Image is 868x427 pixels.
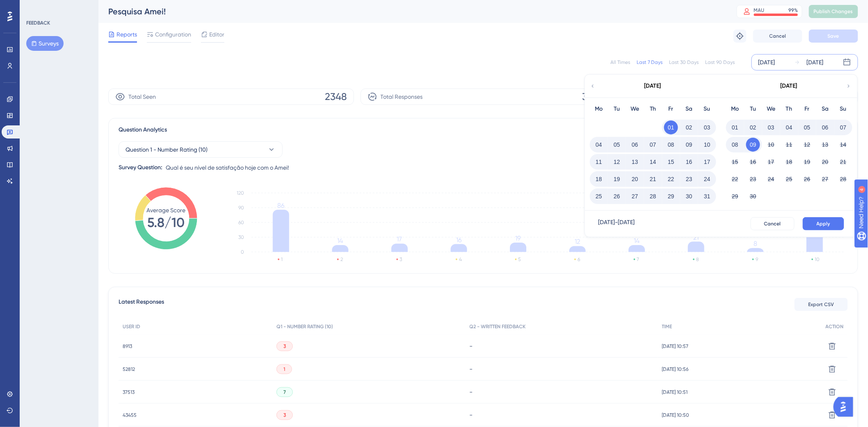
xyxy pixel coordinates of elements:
[800,138,814,152] button: 12
[166,163,289,173] span: Qual é seu nível de satisfação hoje com o Amei!
[470,323,526,330] span: Q2 - WRITTEN FEEDBACK
[700,120,714,134] button: 03
[836,172,850,186] button: 28
[241,249,244,255] tspan: 0
[338,237,343,245] tspan: 14
[610,155,624,169] button: 12
[706,59,735,66] div: Last 90 Days
[764,120,778,134] button: 03
[397,236,402,243] tspan: 17
[817,220,830,227] span: Apply
[818,120,832,134] button: 06
[610,138,624,152] button: 05
[470,388,654,396] div: -
[682,120,696,134] button: 02
[814,8,853,15] span: Publish Changes
[782,172,796,186] button: 25
[680,104,698,114] div: Sa
[818,155,832,169] button: 20
[628,138,642,152] button: 06
[610,59,630,66] div: All Times
[664,172,678,186] button: 22
[238,220,244,225] tspan: 60
[123,323,140,330] span: USER ID
[803,217,844,230] button: Apply
[751,217,795,230] button: Cancel
[664,189,678,203] button: 29
[700,172,714,186] button: 24
[628,172,642,186] button: 20
[662,389,688,395] span: [DATE] 10:51
[744,104,762,114] div: Tu
[826,323,844,330] span: ACTION
[758,57,775,67] div: [DATE]
[592,155,606,169] button: 11
[836,120,850,134] button: 07
[592,172,606,186] button: 18
[276,323,333,330] span: Q1 - NUMBER RATING (10)
[746,189,760,203] button: 30
[782,138,796,152] button: 11
[578,257,580,262] text: 6
[798,104,816,114] div: Fr
[781,81,797,91] div: [DATE]
[470,342,654,350] div: -
[836,155,850,169] button: 21
[754,7,765,14] div: MAU
[809,30,858,43] button: Save
[800,120,814,134] button: 05
[209,30,224,39] span: Editor
[816,104,834,114] div: Sa
[325,90,347,103] span: 2348
[123,366,135,372] span: 52812
[764,220,781,227] span: Cancel
[637,257,640,262] text: 7
[628,155,642,169] button: 13
[746,172,760,186] button: 23
[834,104,852,114] div: Su
[800,155,814,169] button: 19
[590,104,608,114] div: Mo
[470,411,654,419] div: -
[789,7,798,14] div: 99 %
[634,237,640,245] tspan: 14
[764,155,778,169] button: 17
[682,189,696,203] button: 30
[57,4,59,11] div: 4
[575,238,580,246] tspan: 12
[664,120,678,134] button: 01
[108,6,716,17] div: Pesquisa Amei!
[283,389,286,395] span: 7
[682,138,696,152] button: 09
[754,240,757,248] tspan: 8
[764,138,778,152] button: 10
[697,257,699,262] text: 8
[123,389,135,395] span: 37513
[795,298,848,311] button: Export CSV
[592,138,606,152] button: 04
[119,141,283,158] button: Question 1 - Number Rating (10)
[516,234,521,242] tspan: 19
[669,59,699,66] div: Last 30 Days
[278,202,285,209] tspan: 86
[381,92,423,102] span: Total Responses
[753,30,802,43] button: Cancel
[582,90,599,103] span: 320
[148,215,185,230] tspan: 5.8/10
[664,138,678,152] button: 08
[662,366,689,372] span: [DATE] 10:56
[116,30,137,39] span: Reports
[400,257,402,262] text: 3
[782,120,796,134] button: 04
[807,57,824,67] div: [DATE]
[237,190,244,196] tspan: 120
[728,155,742,169] button: 15
[610,172,624,186] button: 19
[815,257,820,262] text: 10
[682,172,696,186] button: 23
[700,155,714,169] button: 17
[281,257,283,262] text: 1
[646,155,660,169] button: 14
[119,297,164,312] span: Latest Responses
